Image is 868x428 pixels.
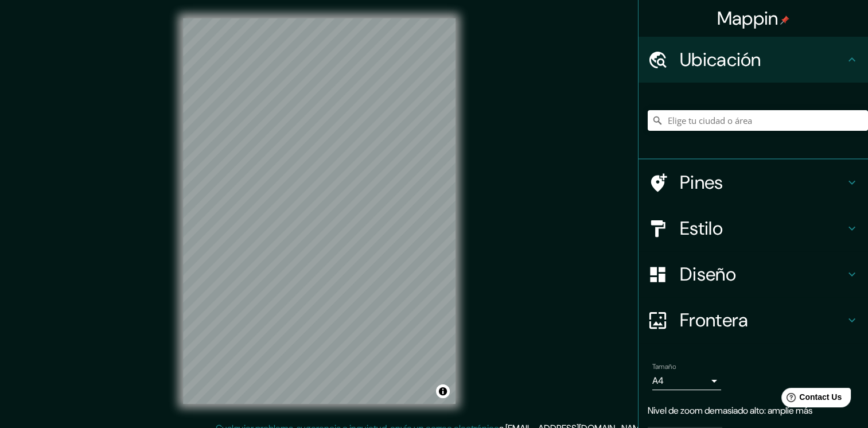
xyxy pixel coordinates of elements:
h4: Pines [680,171,845,194]
h4: Ubicación [680,48,845,71]
h4: Frontera [680,309,845,332]
h4: Estilo [680,217,845,240]
div: A4 [652,372,721,390]
font: Mappin [717,6,779,30]
div: Pines [639,159,868,205]
div: Estilo [639,205,868,251]
img: pin-icon.png [780,15,789,25]
div: Frontera [639,297,868,343]
iframe: Help widget launcher [766,383,855,415]
div: Diseño [639,251,868,297]
input: Elige tu ciudad o área [648,110,868,131]
p: Nivel de zoom demasiado alto: amplíe más [648,404,859,418]
div: Ubicación [639,37,868,83]
button: Alternar atribución [436,384,450,398]
label: Tamaño [652,362,676,372]
canvas: Mapa [183,18,456,404]
h4: Diseño [680,263,845,286]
